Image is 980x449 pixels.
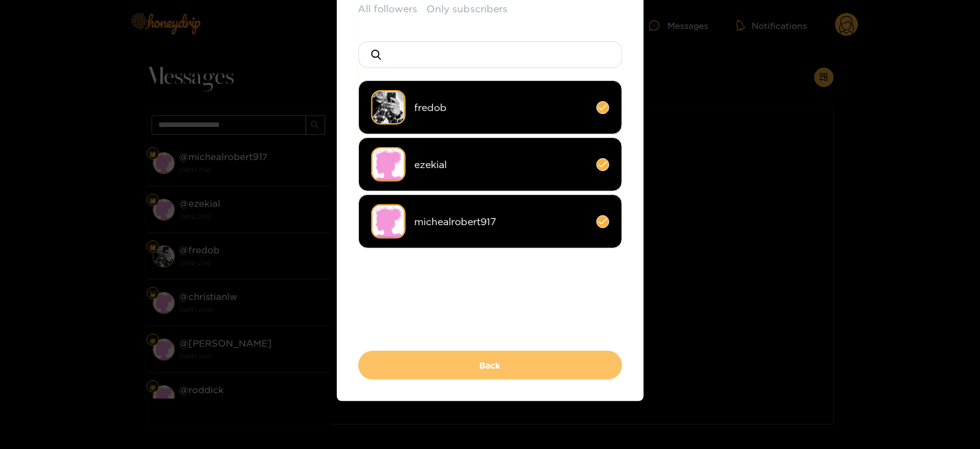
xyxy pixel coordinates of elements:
[415,215,587,229] span: michealrobert917
[371,147,406,182] img: no-avatar.png
[358,351,622,380] button: Back
[415,101,587,115] span: fredob
[427,2,508,16] button: Only subscribers
[371,204,406,239] img: no-avatar.png
[415,158,587,172] span: ezekial
[371,90,406,125] img: sozbg-img_0914.jpeg
[358,2,418,16] button: All followers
